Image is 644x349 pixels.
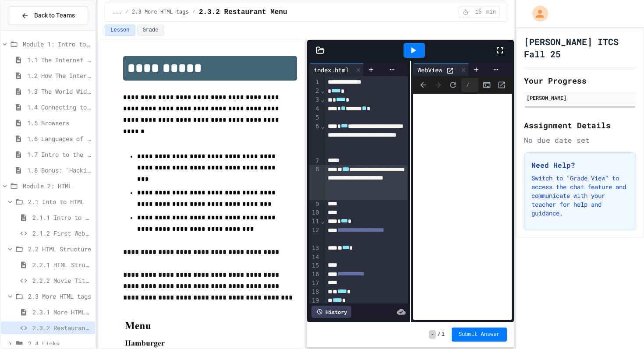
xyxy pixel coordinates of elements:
span: 2.2.2 Movie Title [32,276,92,285]
div: [PERSON_NAME] [527,94,633,102]
span: 2.3.2 Restaurant Menu [199,7,287,18]
button: Refresh [446,78,460,92]
div: 16 [309,270,320,279]
span: 1.7 Intro to the Web Review [27,150,92,159]
div: History [311,306,351,318]
span: 1 [442,331,445,338]
h2: Your Progress [524,74,636,87]
div: 6 [309,122,320,157]
h3: Need Help? [531,160,629,170]
div: 13 [309,244,320,253]
h2: Assignment Details [524,119,636,131]
div: 11 [309,217,320,226]
div: 2 [309,87,320,95]
div: WebView [413,65,446,74]
span: Back [417,78,430,92]
span: 2.1.1 Intro to HTML [32,213,92,222]
span: Fold line [320,87,325,94]
button: Back to Teams [8,6,88,25]
div: 14 [309,253,320,262]
span: Forward [432,78,445,92]
div: 4 [309,105,320,113]
span: 1.6 Languages of the Web [27,134,92,143]
iframe: Web Preview [413,94,512,321]
div: 12 [309,226,320,244]
div: 15 [309,261,320,270]
span: 2.3 More HTML tags [132,9,189,16]
div: 19 [309,296,320,305]
span: - [429,330,435,339]
span: Fold line [320,218,325,225]
button: Lesson [105,25,135,36]
div: 8 [309,165,320,200]
span: 1.1 The Internet and its Impact on Society [27,55,92,64]
span: Back to Teams [34,11,75,20]
span: 1.3 The World Wide Web [27,87,92,96]
p: Switch to "Grade View" to access the chat feature and communicate with your teacher for help and ... [531,174,629,218]
span: 1.8 Bonus: "Hacking" The Web [27,166,92,175]
div: / [461,78,478,92]
span: / [192,9,195,16]
div: 7 [309,157,320,166]
span: ... [112,9,122,16]
div: index.html [309,63,364,76]
div: 9 [309,200,320,209]
span: 2.3.1 More HTML Tags [32,307,92,317]
button: Submit Answer [452,328,507,342]
div: 3 [309,95,320,104]
div: 18 [309,288,320,296]
div: 1 [309,78,320,87]
div: No due date set [524,135,636,145]
span: 1.4 Connecting to a Website [27,102,92,112]
div: index.html [309,65,353,74]
div: 10 [309,208,320,217]
div: 5 [309,113,320,122]
span: 2.2 HTML Structure [28,244,92,254]
div: WebView [413,63,469,76]
button: Open in new tab [495,78,508,92]
span: 1.2 How The Internet Works [27,71,92,80]
span: Module 1: Intro to the Web [23,39,92,49]
span: / [125,9,128,16]
span: 2.4 Links [28,339,92,348]
span: 2.1 Into to HTML [28,197,92,206]
span: 2.1.2 First Webpage [32,229,92,238]
span: min [486,9,496,16]
span: / [438,331,441,338]
span: Submit Answer [459,331,500,338]
span: Module 2: HTML [23,181,92,190]
span: 1.5 Browsers [27,118,92,127]
span: 2.3.2 Restaurant Menu [32,323,92,332]
button: Grade [137,25,164,36]
span: 15 [471,9,485,16]
span: 2.2.1 HTML Structure [32,260,92,269]
button: Console [480,78,493,92]
span: Fold line [320,123,325,130]
span: 2.3 More HTML tags [28,292,92,301]
h1: [PERSON_NAME] ITCS Fall 25 [524,35,636,60]
div: 17 [309,279,320,288]
div: My Account [523,4,550,24]
span: Fold line [320,96,325,103]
